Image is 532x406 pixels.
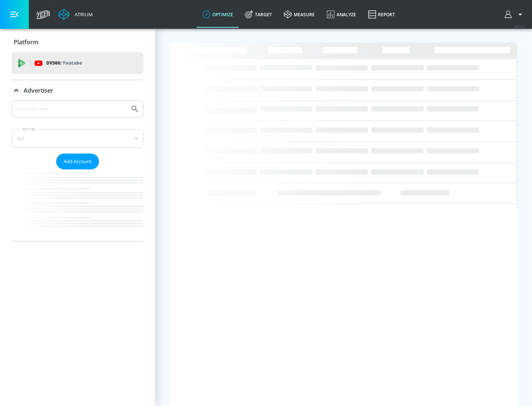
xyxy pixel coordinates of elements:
[72,11,93,18] div: Atrium
[197,1,239,28] a: optimize
[56,154,99,169] button: Add Account
[12,32,143,52] div: Platform
[321,1,362,28] a: Analyze
[239,1,278,28] a: Target
[24,86,53,94] p: Advertiser
[12,129,143,148] div: A-Z
[12,80,143,101] div: Advertiser
[58,9,93,20] a: Atrium
[12,100,143,241] div: Advertiser
[62,59,82,67] p: Youtube
[64,157,92,166] span: Add Account
[12,169,143,241] nav: list of Advertiser
[278,1,321,28] a: measure
[12,52,143,74] div: DV360: Youtube
[46,59,82,67] p: DV360:
[14,38,38,46] p: Platform
[15,104,127,114] input: Search by name
[362,1,401,28] a: Report
[21,127,37,131] label: Sort By
[514,24,525,28] span: v 4.19.0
